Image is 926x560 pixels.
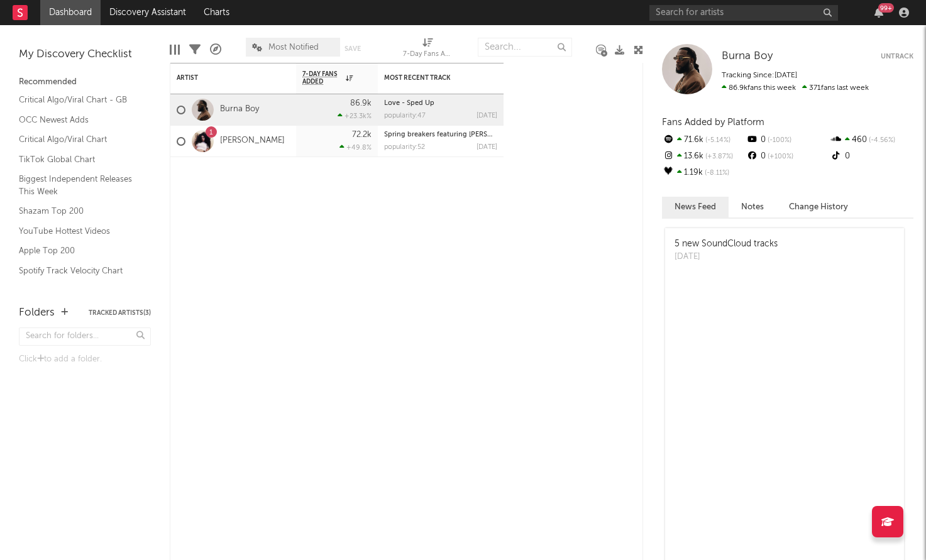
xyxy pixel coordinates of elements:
span: -8.11 % [703,170,729,177]
a: Apple Top 200 [19,244,138,258]
div: +49.8 % [339,143,372,151]
span: +100 % [766,153,793,160]
span: Tracking Since: [DATE] [722,72,797,79]
div: Edit Columns [170,31,180,68]
div: [DATE] [675,251,778,263]
a: [PERSON_NAME] [220,136,285,146]
input: Search... [478,38,572,57]
span: Burna Boy [722,51,773,62]
div: Love - Sped Up [384,100,497,107]
div: 71.6k [662,132,746,148]
button: Untrack [881,50,913,63]
span: Most Notified [268,43,319,52]
div: A&R Pipeline [210,31,221,68]
div: popularity: 47 [384,113,426,119]
a: Love - Sped Up [384,100,434,107]
span: Fans Added by Platform [662,118,764,127]
span: 371 fans last week [722,84,869,92]
div: [DATE] [477,113,497,119]
div: Most Recent Track [384,74,478,82]
div: Filters [189,31,201,68]
a: Spring breakers featuring [PERSON_NAME] [384,131,524,138]
a: OCC Newest Adds [19,113,138,127]
span: 7-Day Fans Added [302,70,343,85]
div: Click to add a folder. [19,352,151,367]
a: Biggest Independent Releases This Week [19,172,138,198]
a: Burna Boy [722,50,773,63]
a: Shazam Top 200 [19,204,138,218]
a: TikTok Global Chart [19,153,138,167]
a: Spotify Track Velocity Chart [19,264,138,278]
div: +23.3k % [338,112,372,120]
div: 0 [746,132,829,148]
div: [DATE] [477,144,497,151]
button: News Feed [662,197,729,217]
button: Tracked Artists(3) [89,310,151,316]
span: -100 % [766,137,791,144]
div: My Discovery Checklist [19,47,151,62]
div: 460 [830,132,913,148]
span: -4.56 % [867,137,895,144]
div: 5 new SoundCloud tracks [675,238,778,251]
div: Spring breakers featuring kesha [384,131,497,138]
div: Recommended [19,75,151,90]
a: Critical Algo/Viral Chart - GB [19,93,138,107]
div: 1.19k [662,165,746,181]
div: 99 + [878,3,894,13]
span: +3.87 % [703,153,733,160]
div: Artist [177,74,271,82]
div: 7-Day Fans Added (7-Day Fans Added) [403,31,453,68]
input: Search for folders... [19,327,151,346]
input: Search for artists [649,5,838,21]
span: 86.9k fans this week [722,84,796,92]
div: 0 [830,148,913,165]
a: Burna Boy [220,104,259,115]
a: YouTube Hottest Videos [19,224,138,238]
span: -5.14 % [703,137,730,144]
button: Save [344,45,361,52]
a: Critical Algo/Viral Chart [19,133,138,146]
div: Folders [19,305,55,321]
div: 86.9k [350,99,372,107]
div: 7-Day Fans Added (7-Day Fans Added) [403,47,453,62]
div: popularity: 52 [384,144,425,151]
div: 0 [746,148,829,165]
button: Notes [729,197,776,217]
button: Change History [776,197,861,217]
button: 99+ [874,8,883,18]
div: 72.2k [352,131,372,139]
div: 13.6k [662,148,746,165]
